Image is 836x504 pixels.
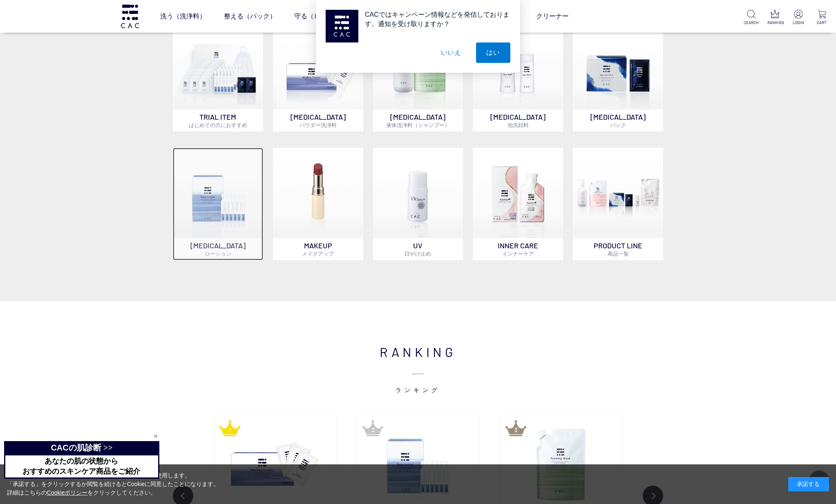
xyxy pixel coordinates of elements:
[373,238,463,260] p: UV
[431,42,472,63] button: いいえ
[573,109,663,132] p: [MEDICAL_DATA]
[476,42,510,63] button: はい
[173,342,663,394] h2: RANKING
[573,148,663,260] a: PRODUCT LINE商品一覧
[47,489,88,496] a: Cookieポリシー
[788,477,829,491] div: 承諾する
[386,122,450,128] span: 液体洗浄料（シャンプー）
[189,122,247,128] span: はじめての方におすすめ
[358,10,510,29] div: CACではキャンペーン情報などを発信しております。通知を受け取りますか？
[473,109,563,132] p: [MEDICAL_DATA]
[373,148,463,260] a: UV日やけ止め
[326,10,358,42] img: notification icon
[7,471,219,497] div: 当サイトでは、お客様へのサービス向上のためにCookieを使用します。 「承諾する」をクリックするか閲覧を続けるとCookieに同意したことになります。 詳細はこちらの をクリックしてください。
[300,122,337,128] span: パウダー洗浄料
[573,238,663,260] p: PRODUCT LINE
[473,148,563,260] a: インナーケア INNER CAREインナーケア
[507,122,529,128] span: 泡洗顔料
[273,148,363,260] a: MAKEUPメイクアップ
[173,19,263,132] a: トライアルセット TRIAL ITEMはじめての方におすすめ
[373,19,463,132] a: [MEDICAL_DATA]液体洗浄料（シャンプー）
[173,238,263,260] p: [MEDICAL_DATA]
[173,148,263,260] a: [MEDICAL_DATA]ローション
[373,109,463,132] p: [MEDICAL_DATA]
[273,19,363,132] a: [MEDICAL_DATA]パウダー洗浄料
[573,19,663,132] a: [MEDICAL_DATA]パック
[273,109,363,132] p: [MEDICAL_DATA]
[302,250,334,257] span: メイクアップ
[610,122,626,128] span: パック
[205,250,231,257] span: ローション
[473,238,563,260] p: INNER CARE
[502,250,534,257] span: インナーケア
[405,250,431,257] span: 日やけ止め
[173,361,663,394] span: ランキング
[173,109,263,132] p: TRIAL ITEM
[273,238,363,260] p: MAKEUP
[473,148,563,238] img: インナーケア
[608,250,629,257] span: 商品一覧
[473,19,563,132] a: 泡洗顔料 [MEDICAL_DATA]泡洗顔料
